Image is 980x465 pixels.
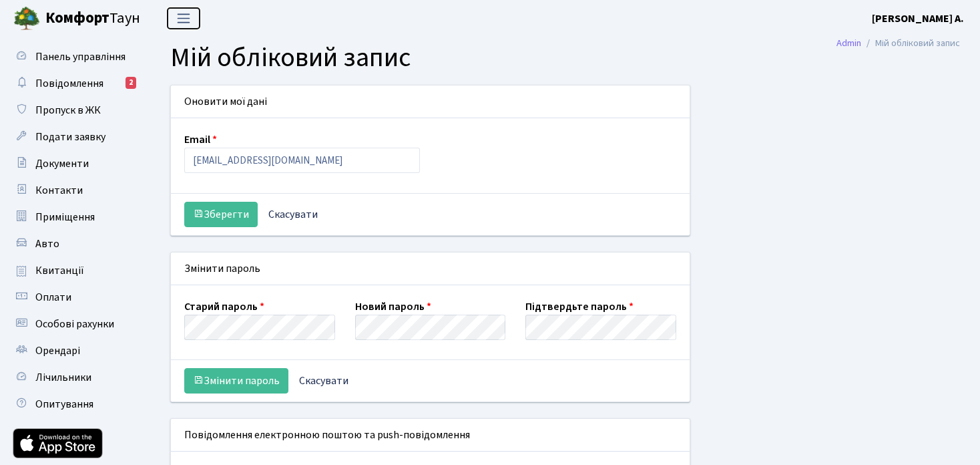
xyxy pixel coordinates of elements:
a: [PERSON_NAME] А. [872,11,964,27]
button: Зберегти [184,202,258,227]
div: Повідомлення електронною поштою та push-повідомлення [171,419,690,452]
a: Подати заявку [7,124,140,150]
a: Особові рахунки [7,311,140,337]
a: Лічильники [7,364,140,391]
img: logo.png [13,5,40,32]
button: Змінити пароль [184,368,288,394]
a: Скасувати [290,368,357,394]
a: Пропуск в ЖК [7,97,140,124]
a: Контакти [7,177,140,204]
div: 2 [126,77,136,89]
label: Старий пароль [184,299,264,315]
label: Підтвердьте пароль [525,299,634,315]
a: Повідомлення2 [7,70,140,97]
span: Панель управління [35,49,126,64]
label: Email [184,132,217,148]
span: Повідомлення [35,76,103,91]
span: Документи [35,156,89,171]
button: Переключити навігацію [167,7,200,29]
a: Авто [7,230,140,257]
span: Лічильники [35,370,91,385]
a: Квитанції [7,257,140,284]
span: Таун [45,7,140,30]
a: Приміщення [7,204,140,230]
a: Опитування [7,391,140,418]
a: Скасувати [260,202,326,227]
b: [PERSON_NAME] А. [872,11,964,26]
a: Орендарі [7,337,140,364]
span: Приміщення [35,210,95,224]
span: Квитанції [35,263,84,278]
div: Оновити мої дані [171,86,690,118]
span: Орендарі [35,343,80,358]
a: Панель управління [7,43,140,70]
span: Оплати [35,290,71,305]
nav: breadcrumb [816,29,980,57]
span: Авто [35,237,59,251]
b: Комфорт [45,7,109,29]
span: Контакти [35,183,83,198]
a: Admin [836,36,861,50]
span: Пропуск в ЖК [35,103,101,118]
span: Опитування [35,397,93,412]
a: Документи [7,150,140,177]
a: Оплати [7,284,140,311]
span: Особові рахунки [35,317,114,331]
li: Мій обліковий запис [861,36,960,51]
label: Новий пароль [355,299,431,315]
h1: Мій обліковий запис [170,42,960,74]
span: Подати заявку [35,130,105,144]
div: Змінити пароль [171,253,690,285]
